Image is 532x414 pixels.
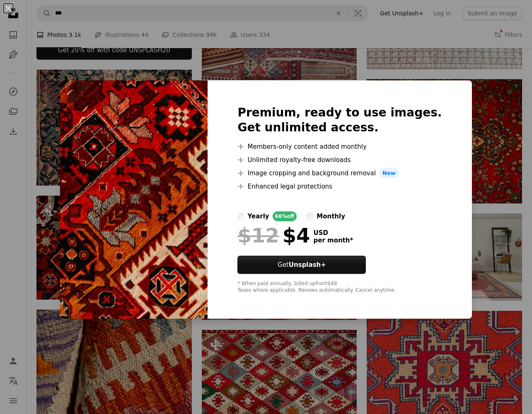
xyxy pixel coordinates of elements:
[379,168,399,178] span: New
[237,155,442,165] li: Unlimited royalty-free downloads
[247,211,269,221] div: yearly
[237,182,442,191] li: Enhanced legal protections
[60,80,208,319] img: premium_photo-1725295198184-5dde96badeba
[313,229,353,237] span: USD
[273,211,297,221] div: 66% off
[289,261,326,269] strong: Unsplash+
[317,211,345,221] div: monthly
[237,168,442,178] li: Image cropping and background removal
[237,281,442,294] div: * When paid annually, billed upfront $48 Taxes where applicable. Renews automatically. Cancel any...
[237,225,310,246] div: $4
[237,213,244,220] input: yearly66%off
[237,105,442,135] h2: Premium, ready to use images. Get unlimited access.
[237,256,366,274] button: GetUnsplash+
[307,213,313,220] input: monthly
[313,237,353,244] span: per month *
[237,225,279,246] span: $12
[237,142,442,152] li: Members-only content added monthly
